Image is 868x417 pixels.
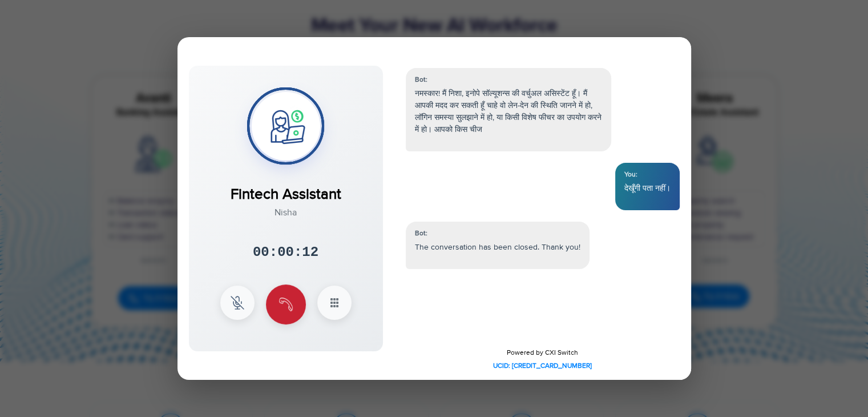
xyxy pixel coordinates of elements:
[394,339,691,380] div: Powered by CXI Switch
[279,298,293,311] img: end Icon
[253,242,318,263] div: 00:00:12
[231,172,341,206] div: Fintech Assistant
[624,170,671,180] div: You:
[403,361,683,371] div: UCID: [CREDIT_CARD_NUMBER]
[415,228,580,239] div: Bot:
[231,296,244,310] img: mute Icon
[231,206,341,219] div: Nisha
[415,87,602,135] p: नमस्कार! मैं निशा, इनोपे सॉल्यूशन्स की वर्चुअल असिस्टेंट हूँ। मैं आपकी मदद कर सकती हूँ चाहे वो ले...
[415,241,580,253] p: The conversation has been closed. Thank you!
[624,182,671,194] p: देखूँगी पता नहीं।
[415,75,602,85] div: Bot:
